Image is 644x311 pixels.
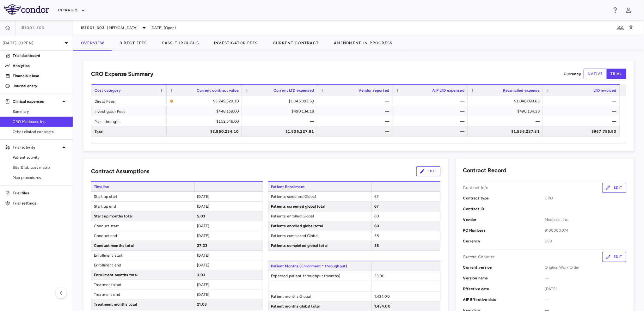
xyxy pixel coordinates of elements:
h6: Contract Assumptions [91,167,149,176]
p: Currency [463,238,545,244]
div: $490,134.18 [248,106,314,116]
span: Summary [13,109,68,114]
div: — [248,116,314,126]
span: [DATE] [197,204,209,209]
span: Patient activity [13,155,68,160]
div: $3,850,234.10 [172,126,239,137]
span: USD [545,238,626,244]
span: Patients enrolled global total [268,221,371,231]
span: 60 [374,214,379,218]
span: 1,434.00 [374,294,390,299]
span: Start up months total [91,211,194,221]
span: CRO Medpace, Inc. [13,119,68,125]
p: Trial dashboard [13,53,68,58]
button: Edit [602,183,626,193]
span: Cost category [95,88,121,93]
p: AIP Effective date [463,297,545,302]
p: Contract Info [463,185,489,191]
span: 21.03 [197,302,207,307]
span: Enrollment months total [91,270,194,280]
p: Journal entry [13,83,68,89]
p: Trial files [13,190,68,196]
div: — [398,126,464,137]
span: Expected patient throughput (months) [268,271,371,281]
span: Start up start [91,192,194,201]
div: — [323,106,389,116]
span: Patients completed global total [268,241,371,250]
div: — [549,106,616,116]
div: Direct Fees [91,96,167,106]
span: 58 [374,234,379,238]
p: PO Numbers [463,228,545,233]
span: 1,434.00 [374,304,390,308]
span: The contract record and uploaded budget values do not match. Please review the contract record an... [170,96,239,106]
span: Patients enrolled Global [268,211,371,221]
span: Patient Months (Enrollment * throughput) [268,261,371,271]
span: AIP LTD expensed [432,88,464,93]
p: Contract type [463,195,545,201]
span: IB1001-303 [21,25,45,30]
span: Patient Enrollment [268,182,371,192]
button: native [584,69,607,79]
span: Patient months Global [268,292,371,301]
button: Current Contract [265,35,326,51]
span: 5.03 [197,214,205,218]
h6: CRO Expense Summary [91,70,153,78]
span: 27.03 [197,243,207,248]
span: Timeline [91,182,194,192]
span: 3.03 [197,273,205,277]
div: Total [91,126,167,136]
button: Edit [416,166,440,176]
div: — [323,116,389,126]
span: [DATE] (Open) [150,25,176,31]
span: 60 [374,224,379,228]
p: Contract ID [463,206,545,212]
span: [DATE] [545,286,626,292]
span: Original Work Order [545,265,626,270]
p: Version name [463,275,545,281]
div: — [398,96,464,106]
div: $152,546.00 [172,116,239,126]
div: — [323,126,389,137]
h6: Contract Record [463,166,507,175]
span: IB1001-303 [81,25,105,30]
div: $1,536,227.81 [473,126,540,137]
span: Patients completed Global [268,231,371,241]
div: — [549,116,616,126]
span: Patients screened global total [268,202,371,211]
div: $448,159.00 [172,106,239,116]
span: CRO [545,195,626,201]
span: 9100000074 [545,228,626,233]
p: Current Contract [463,254,495,260]
p: Clinical expenses [13,99,60,104]
button: Pass-Throughs [155,35,206,51]
span: [DATE] [197,292,209,297]
span: [DATE] [197,283,209,287]
span: [DATE] [197,224,209,228]
span: [DATE] [197,234,209,238]
span: [DATE] [197,194,209,199]
div: — [398,106,464,116]
span: Patient months global total [268,302,371,311]
div: $490,134.18 [473,106,540,116]
p: Trial settings [13,200,68,206]
div: $3,249,529.10 [176,96,239,106]
span: Start up end [91,202,194,211]
button: Overview [73,35,112,51]
span: Treatment start [91,280,194,290]
div: — [398,116,464,126]
p: Current version [463,265,545,270]
span: [MEDICAL_DATA] [107,25,138,31]
span: Current contract value [197,88,239,93]
div: Pass-throughs [91,116,167,126]
span: 67 [374,194,378,199]
p: Trial activity [13,144,60,150]
div: Investigator Fees [91,106,167,116]
p: Vendor [463,217,545,223]
span: Enrollment start [91,251,194,260]
div: — [323,96,389,106]
button: Investigator Fees [206,35,265,51]
button: IntraBio [58,5,85,15]
span: Site & lab cost matrix [13,165,68,170]
span: Treatment months total [91,300,194,309]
